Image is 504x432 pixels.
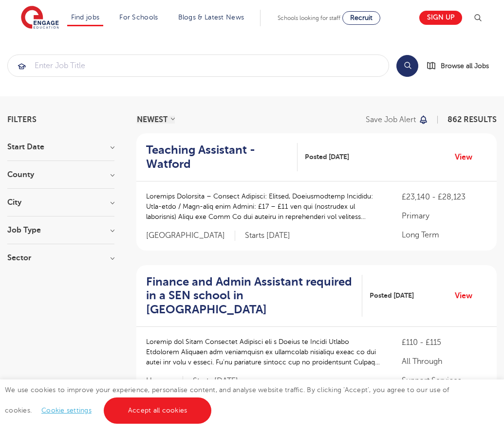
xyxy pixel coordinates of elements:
a: Cookie settings [41,407,92,414]
input: Submit [8,55,389,76]
p: £23,140 - £28,123 [402,191,487,203]
a: Sign up [419,11,462,25]
span: We use cookies to improve your experience, personalise content, and analyse website traffic. By c... [5,386,449,414]
h3: Job Type [7,226,114,234]
p: Starts [DATE] [245,231,290,241]
a: Finance and Admin Assistant required in a SEN school in [GEOGRAPHIC_DATA] [146,275,362,317]
p: £110 - £115 [402,337,487,348]
h3: County [7,171,114,179]
p: Support Services [402,375,487,386]
a: Blogs & Latest News [178,14,244,21]
button: Search [396,55,418,77]
p: Long Term [402,229,487,241]
span: Posted [DATE] [370,290,414,301]
span: Schools looking for staff [278,15,340,21]
a: For Schools [119,14,158,21]
a: Recruit [342,11,380,25]
p: Loremips Dolorsita – Consect Adipisci: Elitsed, Doeiusmodtemp Incididu: Utla-etdo / Magn-aliq eni... [146,191,382,222]
span: Filters [7,116,37,124]
a: View [455,289,480,302]
p: Loremip dol Sitam Consectet Adipisci eli s Doeius te Incidi Utlabo Etdolorem Aliquaen adm veniamq... [146,337,382,367]
h2: Finance and Admin Assistant required in a SEN school in [GEOGRAPHIC_DATA] [146,275,355,317]
a: Find jobs [71,14,100,21]
a: View [455,151,480,163]
h3: Sector [7,254,114,262]
span: Harrow [146,376,183,386]
span: 862 RESULTS [448,115,497,124]
span: Posted [DATE] [305,152,349,162]
span: [GEOGRAPHIC_DATA] [146,231,235,241]
p: Primary [402,210,487,222]
a: Browse all Jobs [426,60,497,72]
div: Submit [7,54,389,77]
span: Browse all Jobs [441,60,489,72]
span: Recruit [350,14,373,21]
a: Teaching Assistant - Watford [146,143,298,171]
p: Save job alert [366,116,416,124]
h3: Start Date [7,143,114,151]
img: Engage Education [21,6,59,30]
p: Starts [DATE] [193,376,238,386]
h2: Teaching Assistant - Watford [146,143,290,171]
p: All Through [402,356,487,367]
a: Accept all cookies [104,397,212,424]
h3: City [7,198,114,206]
button: Save job alert [366,116,429,124]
